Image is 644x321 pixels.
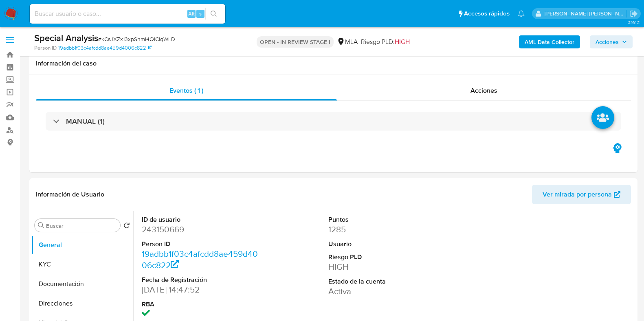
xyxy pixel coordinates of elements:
span: HIGH [395,37,410,46]
div: MLA [337,37,358,46]
button: General [31,235,133,255]
button: Volver al orden por defecto [123,222,130,231]
p: OPEN - IN REVIEW STAGE I [257,36,334,48]
button: search-icon [205,8,222,20]
span: Alt [188,10,195,17]
input: Buscar [46,222,117,229]
button: Acciones [590,35,633,48]
dt: Riesgo PLD [328,253,445,262]
span: Acciones [470,86,497,95]
span: Acciones [596,35,619,48]
dt: Estado de la cuenta [328,277,445,286]
a: Salir [629,9,638,18]
dd: Activa [328,286,445,297]
input: Buscar usuario o caso... [30,9,225,19]
dt: Person ID [142,240,258,249]
span: Ver mirada por persona [543,185,612,204]
dt: Usuario [328,240,445,249]
b: Person ID [34,44,57,52]
dt: Puntos [328,215,445,224]
dd: HIGH [328,261,445,273]
span: s [199,10,202,17]
dt: RBA [142,300,258,309]
p: mayra.pernia@mercadolibre.com [545,10,627,17]
h1: Información de Usuario [36,190,104,199]
b: Special Analysis [34,31,98,44]
a: 19adbb1f03c4afcdd8ae459d4006c822 [58,44,152,52]
dt: Fecha de Registración [142,275,258,284]
button: Ver mirada por persona [532,185,631,204]
h3: MANUAL (1) [66,117,105,126]
span: Riesgo PLD: [361,37,410,46]
div: MANUAL (1) [46,112,621,131]
button: Documentación [31,274,133,294]
button: Buscar [38,222,44,229]
span: Accesos rápidos [464,9,510,18]
button: AML Data Collector [519,35,580,48]
button: Direcciones [31,294,133,313]
dd: [DATE] 14:47:52 [142,284,258,295]
span: # kCsJXZx13xpShmI4QlCiqWLD [98,35,175,43]
button: KYC [31,255,133,274]
b: AML Data Collector [525,35,574,48]
span: Eventos ( 1 ) [169,86,203,95]
a: Notificaciones [518,10,525,17]
a: 19adbb1f03c4afcdd8ae459d4006c822 [142,248,258,271]
dd: 1285 [328,224,445,235]
h1: Información del caso [36,59,631,68]
dd: 243150669 [142,224,258,235]
dt: ID de usuario [142,215,258,224]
